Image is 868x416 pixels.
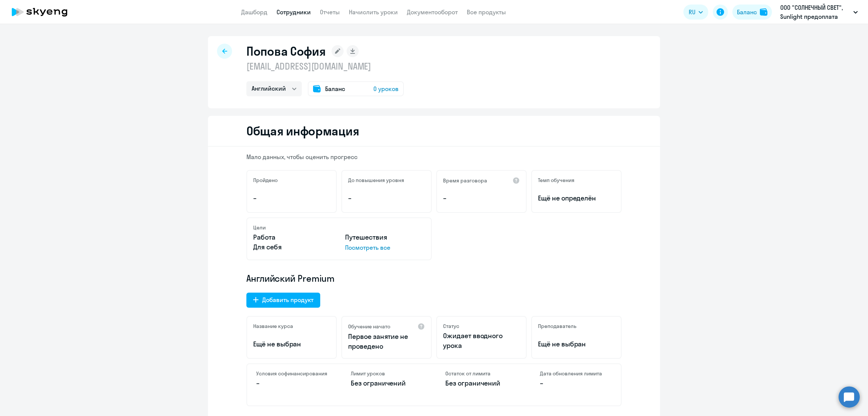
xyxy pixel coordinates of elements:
p: Посмотреть все [345,243,425,252]
h5: Статус [443,323,459,329]
h5: Пройдено [253,177,278,184]
span: RU [689,8,695,17]
h5: Обучение начато [348,323,390,330]
div: Баланс [737,8,757,17]
a: Документооборот [407,8,458,16]
span: Ещё не определён [538,193,615,203]
h5: Преподаватель [538,323,576,329]
p: Без ограничений [351,378,423,388]
h4: Остаток от лимита [445,370,517,377]
h1: Попова София [246,44,325,59]
p: ООО "СОЛНЕЧНЫЙ СВЕТ", Sunlight предоплата [780,3,850,21]
span: Английский Premium [246,272,335,284]
p: Ещё не выбран [538,339,615,349]
h5: Название курса [253,323,293,329]
p: Путешествия [345,232,425,242]
p: – [253,193,330,203]
span: Баланс [325,84,345,93]
p: – [256,378,328,388]
a: Отчеты [320,8,340,16]
h5: Цели [253,224,266,231]
span: 0 уроков [373,84,399,93]
div: Добавить продукт [262,295,313,304]
h4: Дата обновления лимита [540,370,612,377]
button: ООО "СОЛНЕЧНЫЙ СВЕТ", Sunlight предоплата [776,3,862,21]
button: RU [683,5,708,20]
h5: До повышения уровня [348,177,404,184]
h5: Темп обучения [538,177,575,184]
p: Без ограничений [445,378,517,388]
button: Балансbalance [732,5,772,20]
p: – [443,193,520,203]
h4: Условия софинансирования [256,370,328,377]
h2: Общая информация [246,123,359,138]
p: Ещё не выбран [253,339,330,349]
p: Для себя [253,242,333,252]
button: Добавить продукт [246,293,320,308]
h5: Время разговора [443,177,487,184]
a: Начислить уроки [349,8,398,16]
a: Сотрудники [277,8,311,16]
p: Работа [253,232,333,242]
a: Дашборд [241,8,267,16]
a: Все продукты [467,8,506,16]
h4: Лимит уроков [351,370,423,377]
p: Ожидает вводного урока [443,331,520,351]
p: Первое занятие не проведено [348,332,425,351]
p: – [348,193,425,203]
p: [EMAIL_ADDRESS][DOMAIN_NAME] [246,60,404,72]
img: balance [760,8,767,16]
p: – [540,378,612,388]
p: Мало данных, чтобы оценить прогресс [246,153,622,161]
